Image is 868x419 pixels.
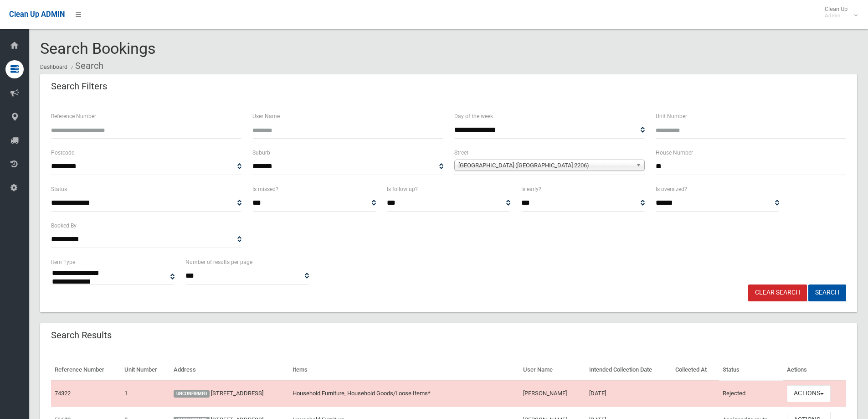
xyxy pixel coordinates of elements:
small: Admin [825,12,847,19]
span: [GEOGRAPHIC_DATA] ([GEOGRAPHIC_DATA] 2206) [458,160,632,171]
button: Actions [787,385,831,402]
label: House Number [656,148,693,158]
label: Is oversized? [656,184,687,194]
th: Actions [783,360,846,380]
label: Unit Number [656,111,687,121]
label: User Name [252,111,280,121]
span: Search Bookings [40,39,156,57]
th: Intended Collection Date [586,360,672,380]
span: Clean Up ADMIN [9,10,65,19]
label: Suburb [252,148,270,158]
header: Search Results [40,326,123,344]
header: Search Filters [40,78,118,95]
label: Day of the week [454,111,493,121]
label: Is missed? [252,184,278,194]
a: Dashboard [40,64,67,70]
a: [STREET_ADDRESS] [211,390,263,397]
th: Address [170,360,289,380]
td: [DATE] [586,380,672,407]
a: Clear Search [748,285,807,301]
a: 74322 [55,390,71,397]
th: Collected At [672,360,719,380]
td: Rejected [719,380,783,407]
li: Search [69,57,103,74]
td: Household Furniture, Household Goods/Loose Items* [289,380,519,407]
label: Booked By [51,221,77,231]
th: Items [289,360,519,380]
button: Search [808,285,846,301]
th: Unit Number [121,360,170,380]
label: Item Type [51,257,75,267]
label: Is follow up? [387,184,418,194]
label: Status [51,184,67,194]
td: 1 [121,380,170,407]
span: UNCONFIRMED [174,390,210,398]
label: Reference Number [51,111,96,121]
td: [PERSON_NAME] [519,380,586,407]
th: Reference Number [51,360,121,380]
label: Number of results per page [185,257,252,267]
th: User Name [519,360,586,380]
label: Postcode [51,148,74,158]
span: Clean Up [820,5,857,19]
label: Street [454,148,468,158]
label: Is early? [521,184,541,194]
th: Status [719,360,783,380]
